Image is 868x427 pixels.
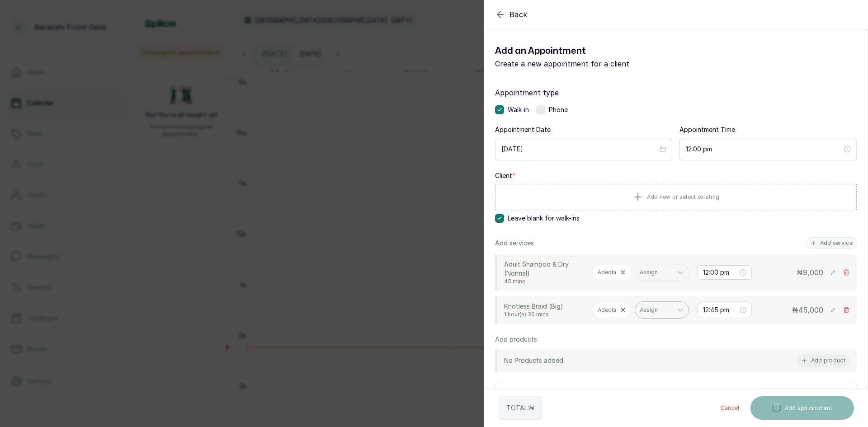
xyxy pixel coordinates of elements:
span: Leave blank for walk-ins [508,214,580,223]
span: Walk-in [508,105,529,114]
label: Appointment Time [679,125,735,134]
p: ₦ [792,305,823,315]
label: Appointment Date [495,125,551,134]
p: No Products added [504,356,563,365]
label: Client [495,171,515,180]
button: Add new or select existing [495,184,857,210]
button: Cancel [713,396,747,420]
p: Create a new appointment for a client [495,58,676,69]
input: Select time [686,144,842,154]
p: Adeola [598,306,616,314]
button: Add appointment [750,396,854,420]
button: Add service [806,237,857,249]
span: Phone [549,105,568,114]
h1: Add an Appointment [495,44,676,58]
p: Knotless Braid (Big) [504,302,585,311]
p: ₦ [797,267,823,278]
p: Adult Shampoo & Dry (Normal) [504,260,585,278]
span: Add new or select existing [647,193,720,201]
p: TOTAL: ₦ [506,404,534,413]
input: Select date [501,144,658,154]
span: Back [509,9,528,20]
p: Add products [495,335,537,344]
span: 9,000 [803,268,823,277]
label: Appointment type [495,87,857,98]
button: Add product [797,355,849,366]
button: Back [495,9,528,20]
span: 45,000 [798,305,823,314]
input: Select time [703,305,738,315]
p: Add services [495,239,534,248]
p: Adeola [598,269,616,276]
p: 1 hour(s) 30 mins [504,311,585,318]
input: Select time [703,267,738,277]
p: 45 mins [504,278,585,285]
